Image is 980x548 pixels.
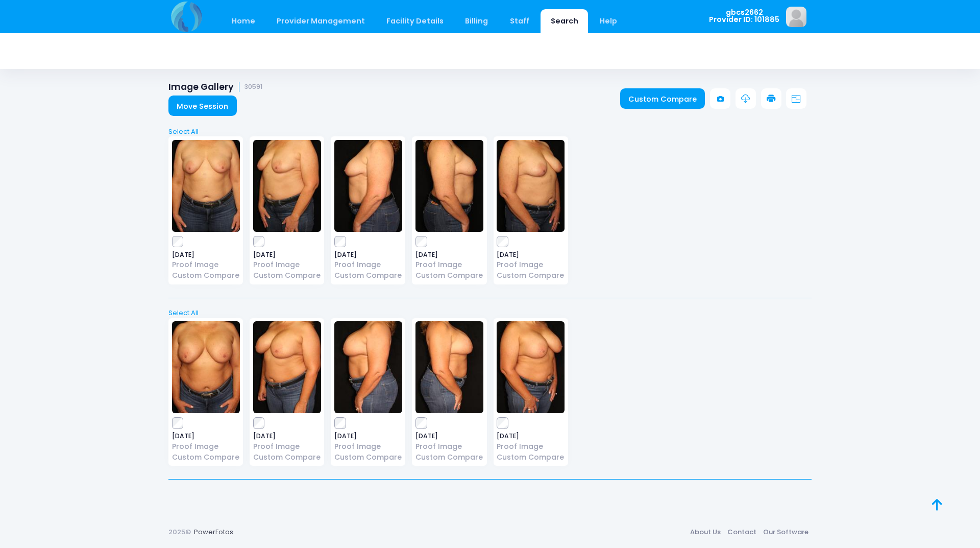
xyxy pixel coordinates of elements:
a: About Us [687,523,724,541]
span: [DATE] [253,252,321,258]
a: Custom Compare [415,452,483,463]
a: Provider Management [266,9,375,33]
span: [DATE] [172,252,240,258]
small: 30591 [244,83,262,91]
span: gbcs2662 Provider ID: 101885 [709,9,779,23]
a: Custom Compare [172,452,240,463]
a: Proof Image [334,441,402,452]
a: Custom Compare [497,452,565,463]
a: Contact [724,523,759,541]
img: image [334,321,402,413]
span: [DATE] [415,433,483,439]
a: Custom Compare [334,452,402,463]
img: image [786,7,806,27]
a: Proof Image [172,259,240,270]
a: Proof Image [253,441,321,452]
img: image [172,140,240,232]
a: Custom Compare [253,270,321,281]
span: [DATE] [415,252,483,258]
span: [DATE] [497,252,565,258]
a: Proof Image [253,259,321,270]
a: Help [590,9,627,33]
a: Home [222,9,265,33]
a: Select All [165,127,815,137]
img: image [415,321,483,413]
a: Custom Compare [620,88,705,109]
a: PowerFotos [194,527,233,537]
a: Proof Image [172,441,240,452]
a: Custom Compare [253,452,321,463]
span: [DATE] [172,433,240,439]
a: Custom Compare [172,270,240,281]
span: 2025© [168,527,191,537]
img: image [415,140,483,232]
img: image [334,140,402,232]
img: image [497,140,565,232]
img: image [253,140,321,232]
a: Move Session [168,96,237,116]
a: Custom Compare [497,270,565,281]
img: image [253,321,321,413]
span: [DATE] [334,252,402,258]
a: Search [541,9,588,33]
span: [DATE] [334,433,402,439]
a: Custom Compare [334,270,402,281]
a: Our Software [759,523,812,541]
a: Proof Image [497,441,565,452]
a: Proof Image [415,441,483,452]
a: Billing [455,9,498,33]
a: Staff [500,9,539,33]
a: Custom Compare [415,270,483,281]
a: Select All [165,308,815,318]
a: Proof Image [334,259,402,270]
a: Proof Image [415,259,483,270]
h1: Image Gallery [168,82,262,92]
a: Facility Details [377,9,454,33]
span: [DATE] [253,433,321,439]
img: image [497,321,565,413]
img: image [172,321,240,413]
span: [DATE] [497,433,565,439]
a: Proof Image [497,259,565,270]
